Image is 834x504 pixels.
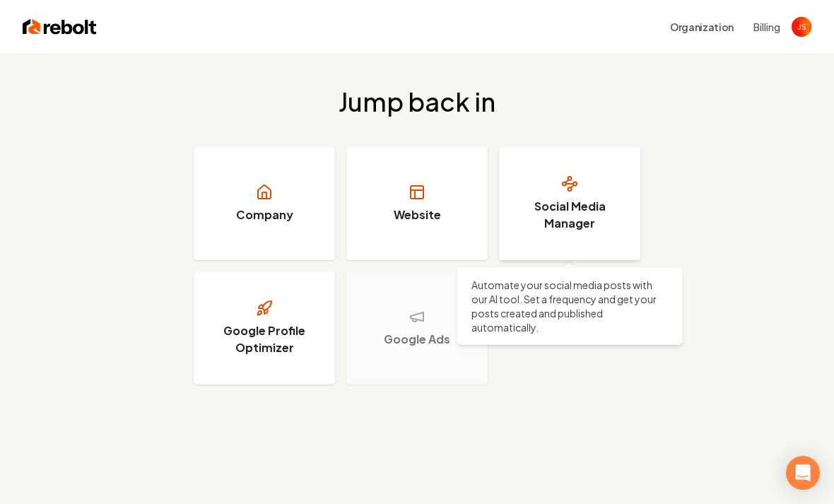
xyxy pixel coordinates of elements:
[499,147,640,260] a: Social Media Manager
[517,198,623,232] h3: Social Media Manager
[211,322,317,356] h3: Google Profile Optimizer
[194,147,335,260] a: Company
[394,206,441,223] h3: Website
[786,456,820,490] div: Open Intercom Messenger
[339,88,495,116] h2: Jump back in
[792,17,811,37] button: Open user button
[662,14,742,40] button: Organization
[792,17,811,37] img: Jameson Singleton
[236,206,293,223] h3: Company
[194,271,335,385] a: Google Profile Optimizer
[384,331,450,348] h3: Google Ads
[346,147,488,260] a: Website
[471,278,668,334] p: Automate your social media posts with our AI tool. Set a frequency and get your posts created and...
[753,20,780,34] button: Billing
[23,17,97,37] img: Rebolt Logo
